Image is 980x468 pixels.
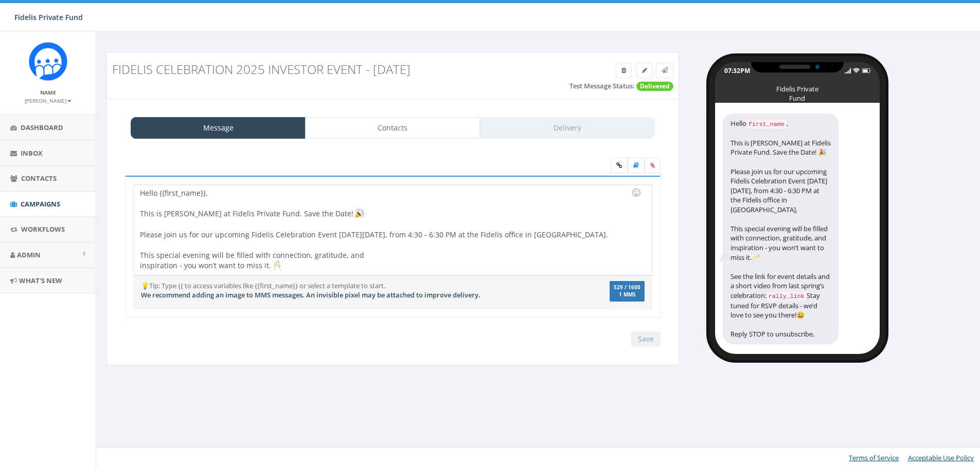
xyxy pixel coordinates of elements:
div: 💡Tip: Type {{ to access variables like {{first_name}} or select a template to start. [133,281,566,300]
div: Fidelis Private Fund [772,84,823,89]
a: [PERSON_NAME] [25,96,72,105]
span: Campaigns [21,199,60,209]
small: [PERSON_NAME] [25,97,72,104]
span: Fidelis Private Fund [14,12,83,22]
span: Contacts [21,174,57,183]
h3: Fidelis Celebration 2025 Investor Event - [DATE] [112,63,529,76]
small: Name [40,89,56,96]
span: Edit Campaign [642,66,647,74]
a: Contacts [305,117,480,139]
span: 1 MMS [614,292,640,297]
a: Terms of Service [849,453,899,462]
span: Inbox [21,148,43,158]
code: first_name [746,120,787,129]
img: 🎉 [354,208,365,218]
img: Rally_Corp_Icon.png [29,42,67,81]
span: Delete Campaign [621,66,626,74]
span: What's New [19,276,62,285]
code: rally_link [767,292,807,301]
a: Acceptable Use Policy [908,453,974,462]
span: Workflows [21,224,65,234]
div: Hello , This is [PERSON_NAME] at Fidelis Private Fund. Save the Date! 🎉 Please join us for our up... [723,114,839,344]
img: 🥂 [272,260,282,271]
label: Insert Template Text [628,158,645,173]
span: 529 / 1600 [614,284,640,291]
span: Attach your media [645,158,661,173]
label: Test Message Status: [569,81,635,91]
div: Hello {{first_name}}, This is [PERSON_NAME] at Fidelis Private Fund. Save the Date! Please join u... [134,185,651,275]
span: Delivered [636,82,673,91]
span: Dashboard [21,123,63,132]
div: 07:32PM [724,66,750,75]
span: Admin [17,250,41,259]
span: We recommend adding an image to MMS messages. An invisible pixel may be attached to improve deliv... [141,290,480,299]
span: Send Test Message [662,66,668,74]
a: Message [131,117,306,139]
